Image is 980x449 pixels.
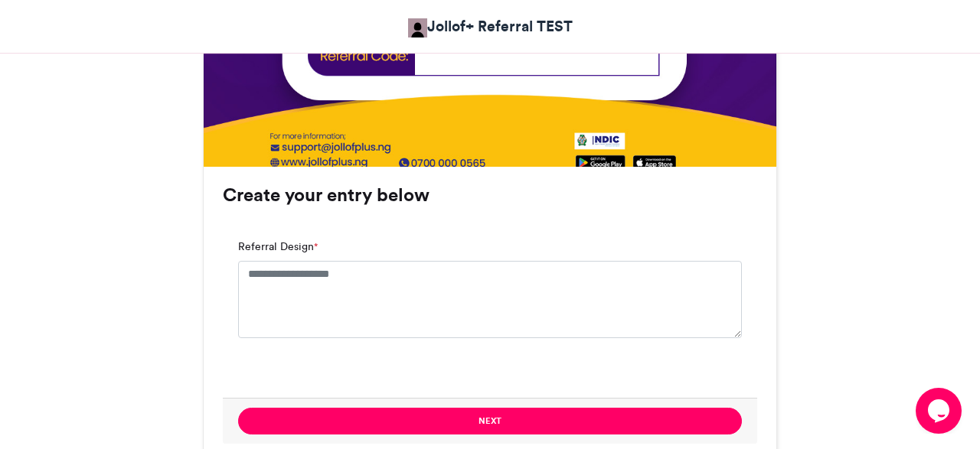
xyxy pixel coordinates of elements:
[408,15,573,37] a: Jollof+ Referral TEST
[223,186,757,204] h3: Create your entry below
[238,408,742,434] button: Next
[916,388,965,434] iframe: chat widget
[408,18,427,37] img: Jollof+ Referral TEST
[238,239,318,255] label: Referral Design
